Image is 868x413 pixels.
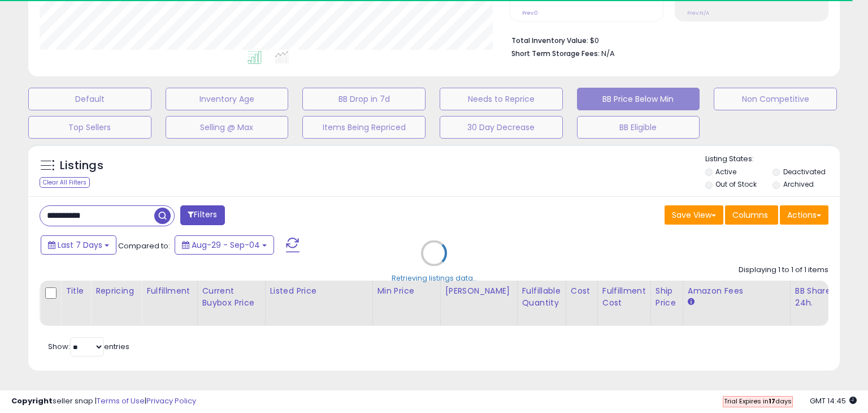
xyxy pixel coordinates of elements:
[687,10,709,16] small: Prev: N/A
[28,88,151,110] button: Default
[769,397,775,406] b: 17
[714,88,837,110] button: Non Competitive
[522,10,538,16] small: Prev: 0
[146,395,196,406] a: Privacy Policy
[11,396,196,407] div: seller snap | |
[302,116,426,139] button: Items Being Repriced
[392,273,476,283] div: Retrieving listings data..
[724,397,792,406] span: Trial Expires in days
[511,33,820,46] li: $0
[511,49,600,58] b: Short Term Storage Fees:
[601,48,615,59] span: N/A
[577,116,700,139] button: BB Eligible
[577,88,700,110] button: BB Price Below Min
[97,395,145,406] a: Terms of Use
[440,88,563,110] button: Needs to Reprice
[166,88,289,110] button: Inventory Age
[11,395,53,406] strong: Copyright
[440,116,563,139] button: 30 Day Decrease
[302,88,426,110] button: BB Drop in 7d
[511,36,588,45] b: Total Inventory Value:
[810,395,857,406] span: 2025-09-12 14:45 GMT
[28,116,151,139] button: Top Sellers
[166,116,289,139] button: Selling @ Max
